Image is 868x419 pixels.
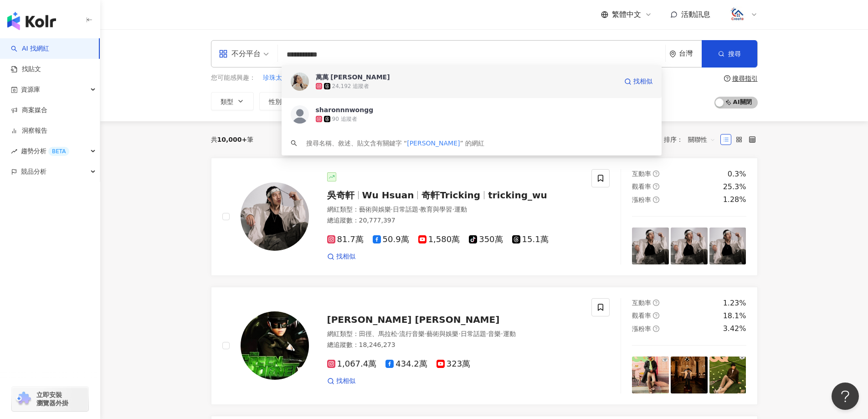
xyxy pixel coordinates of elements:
span: 觀看率 [632,183,651,190]
button: 性別 [259,92,302,110]
a: 找貼文 [11,65,41,74]
div: 萬萬 [PERSON_NAME] [316,72,390,82]
img: KOL Avatar [291,105,309,124]
span: 1,580萬 [418,235,460,244]
span: 日常話題 [393,206,418,213]
div: 1.28% [723,195,746,205]
div: 總追蹤數 ： 18,246,273 [327,341,581,350]
div: 1.23% [723,298,746,308]
span: · [452,206,454,213]
div: 總追蹤數 ： 20,777,397 [327,216,581,225]
span: environment [669,51,676,57]
span: 漲粉率 [632,325,651,332]
div: 90 追蹤者 [332,115,357,123]
span: 活動訊息 [681,10,710,19]
span: 日常話題 [461,330,486,337]
span: 音樂 [488,330,501,337]
div: 25.3% [723,182,746,192]
span: question-circle [653,326,659,332]
img: logo [7,12,56,30]
span: Wu Hsuan [362,190,414,201]
div: 排序： [664,132,720,147]
span: · [458,330,460,337]
a: searchAI 找網紅 [11,44,49,53]
img: post-image [671,228,708,264]
span: 找相似 [336,252,355,261]
img: post-image [709,357,746,393]
span: 15.1萬 [512,235,549,244]
span: rise [11,148,17,155]
span: appstore [219,49,228,58]
span: 找相似 [633,77,652,86]
div: 共 筆 [211,136,254,143]
span: 藝術與娛樂 [426,330,458,337]
button: 類型 [211,92,254,110]
a: chrome extension立即安裝 瀏覽器外掛 [12,387,88,411]
span: tricking_wu [488,190,547,201]
span: 您可能感興趣： [211,73,256,83]
span: 434.2萬 [385,359,427,369]
span: 教育與學習 [420,206,452,213]
span: search [291,140,297,146]
span: · [418,206,420,213]
span: 50.9萬 [373,235,409,244]
span: 立即安裝 瀏覽器外掛 [36,391,68,407]
span: 運動 [454,206,467,213]
span: 觀看率 [632,312,651,319]
img: KOL Avatar [241,311,309,380]
span: [PERSON_NAME] [PERSON_NAME] [327,314,500,325]
div: sharonnnwongg [316,105,374,114]
span: question-circle [653,312,659,319]
a: 找相似 [327,377,355,386]
span: 珍珠太厚生乳奶茶 [263,73,314,83]
span: 互動率 [632,299,651,306]
span: 類型 [221,98,233,105]
img: post-image [709,228,746,264]
img: KOL Avatar [241,182,309,251]
div: 網紅類型 ： [327,205,581,214]
div: 搜尋指引 [732,75,758,82]
button: 珍珠太厚生乳奶茶 [262,73,314,83]
a: KOL Avatar吳奇軒Wu Hsuan奇軒Trickingtricking_wu網紅類型：藝術與娛樂·日常話題·教育與學習·運動總追蹤數：20,777,39781.7萬50.9萬1,580萬... [211,158,758,276]
span: 田徑、馬拉松 [359,330,397,337]
span: 323萬 [437,359,470,369]
span: 漲粉率 [632,196,651,203]
div: BETA [48,147,69,156]
img: post-image [671,357,708,393]
div: 台灣 [679,50,702,57]
span: question-circle [653,171,659,177]
img: post-image [632,228,669,264]
span: question-circle [724,75,730,82]
span: 性別 [269,98,282,105]
span: 資源庫 [21,79,40,100]
div: 3.42% [723,324,746,334]
span: [PERSON_NAME] [407,140,460,147]
span: 藝術與娛樂 [359,206,391,213]
span: · [501,330,503,337]
span: 互動率 [632,170,651,177]
a: 找相似 [624,72,652,91]
span: 找相似 [336,377,355,386]
span: 繁體中文 [612,10,641,20]
img: post-image [632,357,669,393]
div: 0.3% [728,169,746,179]
div: 24,192 追蹤者 [332,83,370,90]
span: 運動 [503,330,516,337]
img: logo.png [729,6,746,23]
img: KOL Avatar [291,72,309,91]
span: 81.7萬 [327,235,364,244]
span: 吳奇軒 [327,190,354,201]
div: 網紅類型 ： [327,330,581,339]
span: 競品分析 [21,161,46,182]
a: 商案媒合 [11,106,47,115]
span: question-circle [653,197,659,203]
span: 奇軒Tricking [421,190,480,201]
span: question-circle [653,183,659,190]
span: · [486,330,488,337]
div: 不分平台 [219,47,261,61]
span: 350萬 [469,235,503,244]
span: 10,000+ [217,136,247,143]
span: · [425,330,426,337]
a: KOL Avatar[PERSON_NAME] [PERSON_NAME]網紅類型：田徑、馬拉松·流行音樂·藝術與娛樂·日常話題·音樂·運動總追蹤數：18,246,2731,067.4萬434.... [211,287,758,405]
span: 流行音樂 [399,330,425,337]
